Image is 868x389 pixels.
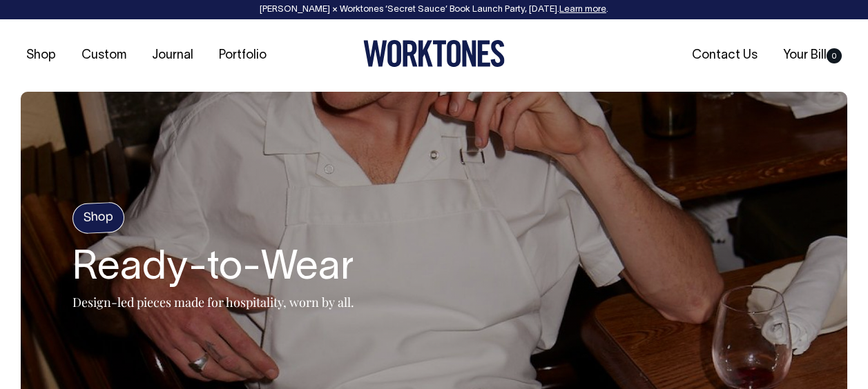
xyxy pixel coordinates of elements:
a: Portfolio [213,44,272,67]
a: Your Bill0 [778,44,847,67]
a: Custom [76,44,132,67]
h2: Ready-to-Wear [73,247,354,291]
div: [PERSON_NAME] × Worktones ‘Secret Sauce’ Book Launch Party, [DATE]. . [14,5,854,14]
span: 0 [827,48,842,63]
a: Contact Us [686,44,763,67]
p: Design-led pieces made for hospitality, worn by all. [73,294,354,310]
a: Journal [146,44,199,67]
a: Learn more [559,6,606,14]
h4: Shop [72,201,125,234]
a: Shop [21,44,61,67]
